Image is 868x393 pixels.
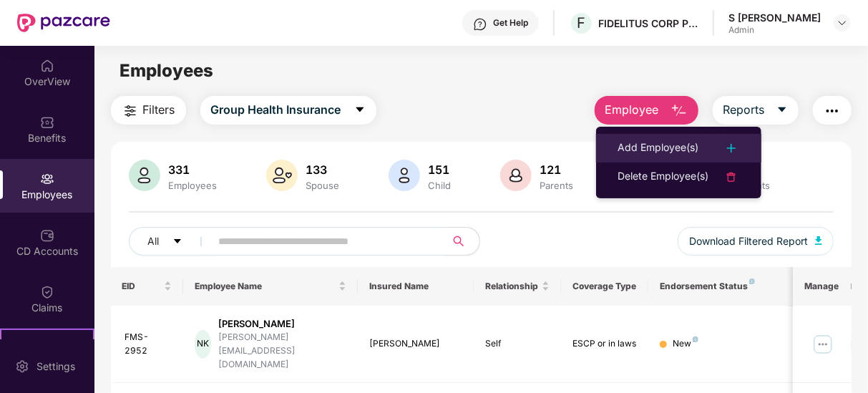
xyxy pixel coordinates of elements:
button: Download Filtered Report [678,227,834,256]
div: 331 [166,162,220,177]
div: Admin [728,24,821,36]
img: svg+xml;base64,PHN2ZyBpZD0iQ0RfQWNjb3VudHMiIGRhdGEtbmFtZT0iQ0QgQWNjb3VudHMiIHhtbG5zPSJodHRwOi8vd3... [40,228,54,243]
div: 151 [426,162,454,177]
div: Child [426,180,454,191]
button: Allcaret-down [129,227,216,256]
button: Group Health Insurancecaret-down [200,96,376,125]
img: svg+xml;base64,PHN2ZyB4bWxucz0iaHR0cDovL3d3dy53My5vcmcvMjAwMC9zdmciIHdpZHRoPSI4IiBoZWlnaHQ9IjgiIH... [693,336,698,342]
img: svg+xml;base64,PHN2ZyBpZD0iSG9tZSIgeG1sbnM9Imh0dHA6Ly93d3cudzMub3JnLzIwMDAvc3ZnIiB3aWR0aD0iMjAiIG... [40,59,54,73]
img: svg+xml;base64,PHN2ZyB4bWxucz0iaHR0cDovL3d3dy53My5vcmcvMjAwMC9zdmciIHdpZHRoPSIyNCIgaGVpZ2h0PSIyNC... [824,102,841,120]
img: svg+xml;base64,PHN2ZyB4bWxucz0iaHR0cDovL3d3dy53My5vcmcvMjAwMC9zdmciIHdpZHRoPSIyNCIgaGVpZ2h0PSIyNC... [723,168,740,185]
span: caret-down [172,236,182,248]
th: Insured Name [358,267,474,306]
img: svg+xml;base64,PHN2ZyBpZD0iRW1wbG95ZWVzIiB4bWxucz0iaHR0cDovL3d3dy53My5vcmcvMjAwMC9zdmciIHdpZHRoPS... [40,172,54,186]
button: Employee [595,96,698,125]
img: svg+xml;base64,PHN2ZyB4bWxucz0iaHR0cDovL3d3dy53My5vcmcvMjAwMC9zdmciIHhtbG5zOnhsaW5rPSJodHRwOi8vd3... [500,160,532,191]
span: F [577,14,586,31]
button: Reportscaret-down [713,96,799,125]
div: NK [195,330,211,359]
span: caret-down [776,104,788,117]
div: [PERSON_NAME] [369,337,463,351]
span: search [444,236,472,247]
img: svg+xml;base64,PHN2ZyB4bWxucz0iaHR0cDovL3d3dy53My5vcmcvMjAwMC9zdmciIHhtbG5zOnhsaW5rPSJodHRwOi8vd3... [266,160,298,191]
img: svg+xml;base64,PHN2ZyBpZD0iU2V0dGluZy0yMHgyMCIgeG1sbnM9Imh0dHA6Ly93d3cudzMub3JnLzIwMDAvc3ZnIiB3aW... [15,359,29,374]
div: Employees [166,180,220,191]
div: [PERSON_NAME] [218,317,346,331]
img: svg+xml;base64,PHN2ZyB4bWxucz0iaHR0cDovL3d3dy53My5vcmcvMjAwMC9zdmciIHdpZHRoPSI4IiBoZWlnaHQ9IjgiIH... [749,278,755,284]
div: 133 [303,162,343,177]
th: Relationship [474,267,561,306]
button: search [444,227,480,256]
span: All [148,233,160,249]
img: manageButton [811,333,834,356]
div: Settings [32,359,79,374]
div: FIDELITUS CORP PROPERTY SERVICES PRIVATE LIMITED [598,16,698,30]
span: Filters [143,101,175,119]
div: Add Employee(s) [618,140,698,157]
img: svg+xml;base64,PHN2ZyBpZD0iSGVscC0zMngzMiIgeG1sbnM9Imh0dHA6Ly93d3cudzMub3JnLzIwMDAvc3ZnIiB3aWR0aD... [473,17,487,31]
img: svg+xml;base64,PHN2ZyB4bWxucz0iaHR0cDovL3d3dy53My5vcmcvMjAwMC9zdmciIHdpZHRoPSIyNCIgaGVpZ2h0PSIyNC... [122,102,139,120]
img: svg+xml;base64,PHN2ZyBpZD0iQmVuZWZpdHMiIHhtbG5zPSJodHRwOi8vd3d3LnczLm9yZy8yMDAwL3N2ZyIgd2lkdGg9Ij... [40,115,54,130]
img: svg+xml;base64,PHN2ZyBpZD0iQ2xhaW0iIHhtbG5zPSJodHRwOi8vd3d3LnczLm9yZy8yMDAwL3N2ZyIgd2lkdGg9IjIwIi... [40,285,54,299]
img: svg+xml;base64,PHN2ZyB4bWxucz0iaHR0cDovL3d3dy53My5vcmcvMjAwMC9zdmciIHhtbG5zOnhsaW5rPSJodHRwOi8vd3... [129,160,160,191]
span: Employee Name [195,281,336,292]
img: svg+xml;base64,PHN2ZyB4bWxucz0iaHR0cDovL3d3dy53My5vcmcvMjAwMC9zdmciIHhtbG5zOnhsaW5rPSJodHRwOi8vd3... [815,236,822,245]
div: Delete Employee(s) [618,168,708,185]
th: EID [111,267,184,306]
th: Manage [793,267,851,306]
span: Employee [605,101,659,119]
div: S [PERSON_NAME] [728,11,821,24]
span: EID [122,281,162,292]
img: New Pazcare Logo [17,14,110,32]
div: ESCP or in laws [572,337,637,351]
span: Download Filtered Report [689,233,808,249]
div: FMS-2952 [125,331,172,358]
div: Spouse [303,180,343,191]
span: Relationship [485,281,539,292]
div: Get Help [493,17,528,29]
div: New [673,337,698,351]
div: [PERSON_NAME][EMAIL_ADDRESS][DOMAIN_NAME] [218,331,346,372]
th: Employee Name [183,267,358,306]
span: Employees [120,60,213,81]
button: Filters [111,96,186,125]
img: svg+xml;base64,PHN2ZyB4bWxucz0iaHR0cDovL3d3dy53My5vcmcvMjAwMC9zdmciIHhtbG5zOnhsaW5rPSJodHRwOi8vd3... [389,160,420,191]
div: Self [485,337,550,351]
img: svg+xml;base64,PHN2ZyB4bWxucz0iaHR0cDovL3d3dy53My5vcmcvMjAwMC9zdmciIHhtbG5zOnhsaW5rPSJodHRwOi8vd3... [670,102,688,120]
div: 121 [537,162,577,177]
span: Group Health Insurance [211,101,341,119]
span: caret-down [354,104,366,117]
span: Reports [723,101,765,119]
th: Coverage Type [561,267,648,306]
img: svg+xml;base64,PHN2ZyBpZD0iRHJvcGRvd24tMzJ4MzIiIHhtbG5zPSJodHRwOi8vd3d3LnczLm9yZy8yMDAwL3N2ZyIgd2... [837,17,848,29]
img: svg+xml;base64,PHN2ZyB4bWxucz0iaHR0cDovL3d3dy53My5vcmcvMjAwMC9zdmciIHdpZHRoPSIyNCIgaGVpZ2h0PSIyNC... [723,140,740,157]
div: Endorsement Status [660,281,782,292]
div: Parents [537,180,577,191]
